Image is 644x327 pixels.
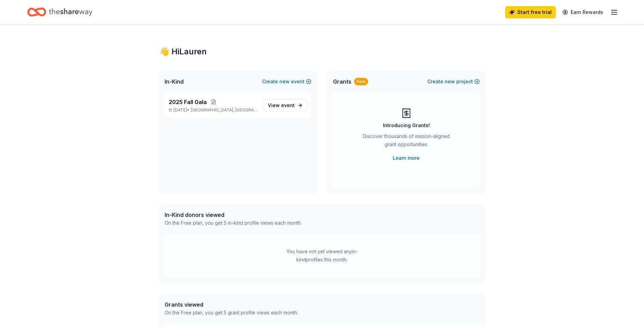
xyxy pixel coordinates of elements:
[558,6,607,18] a: Earn Rewards
[169,98,207,106] span: 2025 Fall Gala
[159,46,485,57] div: 👋 Hi Lauren
[354,78,368,85] div: New
[165,309,298,317] div: On the Free plan, you get 5 grant profile views each month.
[262,78,311,86] button: Createnewevent
[263,99,307,111] a: View event
[280,247,365,264] div: You have not yet viewed any in-kind profiles this month.
[191,107,258,113] span: [GEOGRAPHIC_DATA], [GEOGRAPHIC_DATA]
[281,102,295,108] span: event
[268,101,295,109] span: View
[169,107,258,113] p: [DATE] •
[505,6,556,18] a: Start free trial
[393,154,420,162] a: Learn more
[445,78,455,86] span: new
[427,78,480,86] button: Createnewproject
[165,219,302,227] div: On the Free plan, you get 5 in-kind profile views each month.
[279,78,290,86] span: new
[165,211,302,219] div: In-Kind donors viewed
[333,78,351,86] span: Grants
[27,4,92,20] a: Home
[165,78,184,86] span: In-Kind
[360,132,453,151] div: Discover thousands of mission-aligned grant opportunities.
[165,300,298,309] div: Grants viewed
[383,121,430,130] div: Introducing Grants!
